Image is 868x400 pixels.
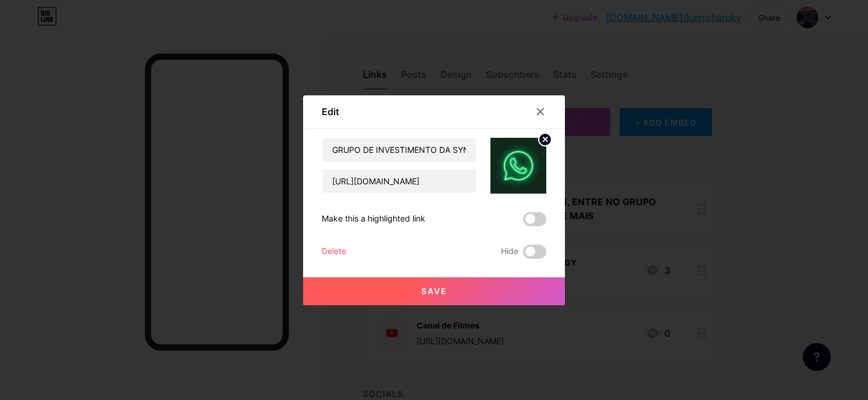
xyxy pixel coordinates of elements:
[421,286,447,296] span: Save
[501,245,518,259] span: Hide
[322,105,339,119] div: Edit
[322,245,346,259] div: Delete
[303,277,565,305] button: Save
[322,138,476,162] input: Title
[322,170,476,193] input: URL
[490,138,546,194] img: link_thumbnail
[322,212,425,226] div: Make this a highlighted link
